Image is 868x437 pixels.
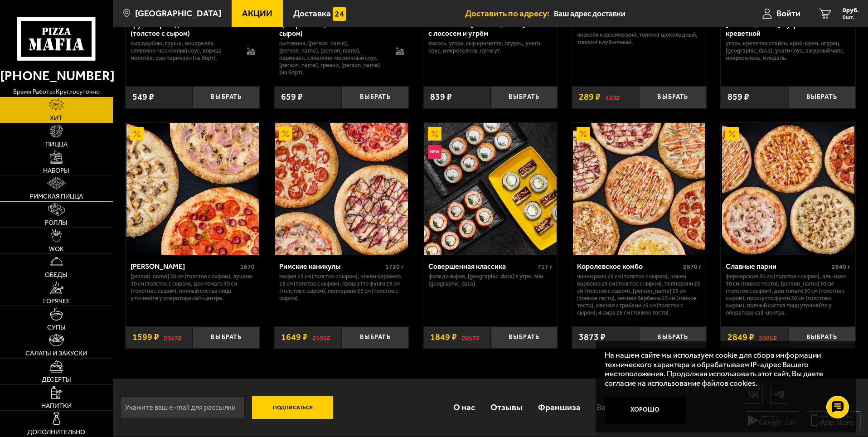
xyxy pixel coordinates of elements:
[279,273,404,302] p: Мафия 25 см (толстое с сыром), Чикен Барбекю 25 см (толстое с сыром), Прошутто Фунги 25 см (толст...
[538,263,553,271] span: 717 г
[428,145,441,159] img: Новинка
[279,127,292,141] img: Акционный
[50,115,63,121] span: Хит
[788,326,855,349] button: Выбрать
[428,40,553,54] p: лосось, угорь, Сыр креметте, огурец, унаги соус, микрозелень, кунжут.
[312,333,330,342] s: 2196 ₽
[726,273,850,316] p: Фермерская 30 см (толстое с сыром), Аль-Шам 30 см (тонкое тесто), [PERSON_NAME] 30 см (толстое с ...
[639,326,706,349] button: Выбрать
[530,393,588,422] a: Франшиза
[45,219,68,226] span: Роллы
[385,263,404,271] span: 1720 г
[130,127,144,141] img: Акционный
[131,40,238,62] p: сыр дорблю, груша, моцарелла, сливочно-чесночный соус, корица молотая, сыр пармезан (на борт).
[131,20,238,38] div: Груша горгондзола 25 см (толстое с сыром)
[193,86,260,108] button: Выбрать
[554,5,727,22] input: Ваш адрес доставки
[843,7,859,14] span: 0 руб.
[279,40,387,76] p: цыпленок, [PERSON_NAME], [PERSON_NAME], [PERSON_NAME], пармезан, сливочно-чесночный соус, [PERSON...
[279,20,387,38] div: Цезарь 25 см (толстое с сыром)
[605,397,686,424] button: Хорошо
[30,193,83,199] span: Римская пицца
[577,273,702,316] p: Чикен Ранч 25 см (толстое с сыром), Чикен Барбекю 25 см (толстое с сыром), Пепперони 25 см (толст...
[252,396,334,419] button: Подписаться
[832,263,850,271] span: 2840 г
[240,263,255,271] span: 1670
[242,9,272,18] span: Акции
[45,272,68,278] span: Обеды
[424,123,557,255] img: Совершенная классика
[120,396,245,419] input: Укажите ваш e-mail для рассылки
[572,123,707,255] a: АкционныйКоролевское комбо
[445,393,482,422] a: О нас
[605,92,620,102] s: 330 ₽
[843,15,859,20] span: 0 шт.
[759,333,777,342] s: 3985 ₽
[725,127,739,141] img: Акционный
[41,403,72,409] span: Напитки
[430,92,452,102] span: 839 ₽
[428,127,441,141] img: Акционный
[577,127,590,141] img: Акционный
[27,429,85,435] span: Дополнительно
[47,324,66,330] span: Супы
[683,263,702,271] span: 2870 г
[430,333,457,342] span: 1849 ₽
[49,246,64,252] span: WOK
[721,123,855,255] a: АкционныйСлавные парни
[573,123,705,255] img: Королевское комбо
[722,123,854,255] img: Славные парни
[279,262,383,271] div: Римские каникулы
[43,298,70,304] span: Горячее
[126,123,260,255] a: АкционныйХет Трик
[589,393,642,422] a: Вакансии
[164,333,182,342] s: 2357 ₽
[193,326,260,349] button: Выбрать
[490,86,558,108] button: Выбрать
[577,262,681,271] div: Королевское комбо
[788,86,855,108] button: Выбрать
[45,141,68,147] span: Пицца
[275,123,407,255] img: Римские каникулы
[281,92,303,102] span: 659 ₽
[461,333,480,342] s: 2057 ₽
[25,350,87,356] span: Салаты и закуски
[333,7,346,21] img: 15daf4d41897b9f0e9f617042186c801.svg
[727,92,749,102] span: 859 ₽
[726,20,833,38] div: [PERSON_NAME] с угрём и креветкой
[281,333,308,342] span: 1649 ₽
[428,20,536,38] div: Запеченный [PERSON_NAME] с лососем и угрём
[639,86,706,108] button: Выбрать
[579,92,601,102] span: 289 ₽
[465,9,554,18] span: Доставить по адресу:
[42,376,71,383] span: Десерты
[726,40,850,62] p: угорь, креветка спайси, краб-крем, огурец, [GEOGRAPHIC_DATA], унаги соус, ажурный чипс, микрозеле...
[342,326,409,349] button: Выбрать
[293,9,331,18] span: Доставка
[483,393,530,422] a: Отзывы
[43,167,69,174] span: Наборы
[605,350,842,388] p: На нашем сайте мы используем cookie для сбора информации технического характера и обрабатываем IP...
[274,123,409,255] a: АкционныйРимские каникулы
[423,123,558,255] a: АкционныйНовинкаСовершенная классика
[131,262,238,271] div: [PERSON_NAME]
[135,9,221,18] span: [GEOGRAPHIC_DATA]
[342,86,409,108] button: Выбрать
[726,262,829,271] div: Славные парни
[577,31,702,46] p: Чизкейк классический, топпинг шоколадный, топпинг клубничный.
[131,273,255,302] p: [PERSON_NAME] 30 см (толстое с сыром), Лучано 30 см (толстое с сыром), Дон Томаго 30 см (толстое ...
[579,333,606,342] span: 3873 ₽
[490,326,558,349] button: Выбрать
[126,123,259,255] img: Хет Трик
[132,92,154,102] span: 549 ₽
[428,273,553,287] p: Филадельфия, [GEOGRAPHIC_DATA] в угре, Эби [GEOGRAPHIC_DATA].
[132,333,159,342] span: 1599 ₽
[727,333,754,342] span: 2849 ₽
[428,262,536,271] div: Совершенная классика
[776,9,800,18] span: Войти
